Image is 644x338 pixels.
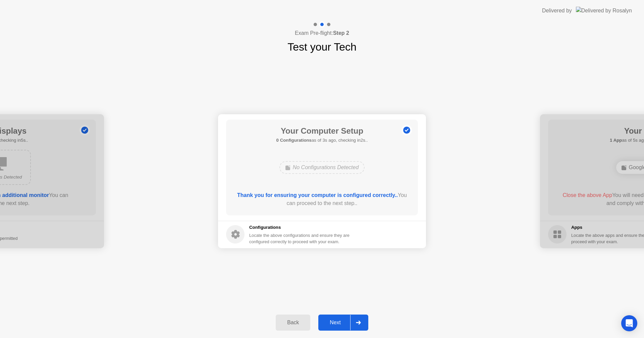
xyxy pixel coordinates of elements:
div: Next [320,320,350,326]
h1: Your Computer Setup [276,125,368,137]
h4: Exam Pre-flight: [295,29,349,37]
button: Next [318,315,368,331]
button: Back [276,315,310,331]
b: Step 2 [333,30,349,36]
div: Delivered by [542,7,572,15]
div: You can proceed to the next step.. [236,191,409,207]
img: Delivered by Rosalyn [576,7,632,14]
b: Thank you for ensuring your computer is configured correctly.. [237,192,398,198]
div: No Configurations Detected [279,161,365,174]
h5: as of 3s ago, checking in2s.. [276,137,368,144]
div: Open Intercom Messenger [621,315,637,331]
div: Locate the above configurations and ensure they are configured correctly to proceed with your exam. [249,232,351,245]
h1: Test your Tech [287,39,357,55]
div: Back [278,320,308,326]
h5: Configurations [249,224,351,231]
b: 0 Configurations [276,138,312,143]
